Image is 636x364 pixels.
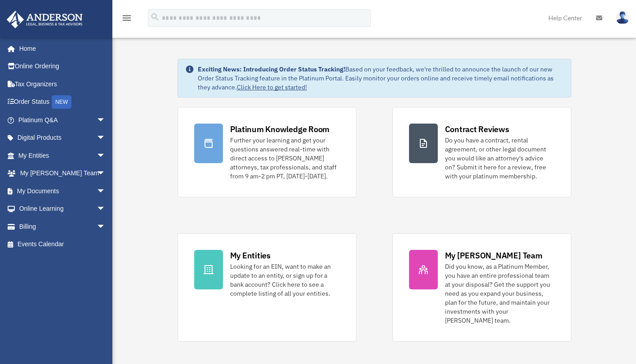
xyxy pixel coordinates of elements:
span: arrow_drop_down [97,218,115,236]
a: Online Learningarrow_drop_down [6,200,119,218]
a: Billingarrow_drop_down [6,218,119,235]
div: Based on your feedback, we're thrilled to announce the launch of our new Order Status Tracking fe... [198,65,564,92]
a: My [PERSON_NAME] Team Did you know, as a Platinum Member, you have an entire professional team at... [392,233,571,342]
span: arrow_drop_down [97,164,115,183]
a: Online Ordering [6,58,119,75]
div: My Entities [230,250,271,261]
a: My Entities Looking for an EIN, want to make an update to an entity, or sign up for a bank accoun... [178,233,356,342]
a: My Documentsarrow_drop_down [6,182,119,200]
div: My [PERSON_NAME] Team [445,250,543,261]
a: Tax Organizers [6,75,119,93]
a: My Entitiesarrow_drop_down [6,146,119,164]
span: arrow_drop_down [97,182,115,200]
span: arrow_drop_down [97,200,115,218]
a: Contract Reviews Do you have a contract, rental agreement, or other legal document you would like... [392,107,571,197]
a: Events Calendar [6,235,119,253]
a: My [PERSON_NAME] Teamarrow_drop_down [6,164,119,182]
div: Further your learning and get your questions answered real-time with direct access to [PERSON_NAM... [230,136,340,181]
div: Do you have a contract, rental agreement, or other legal document you would like an attorney's ad... [445,136,555,181]
a: Order StatusNEW [6,93,119,111]
div: Platinum Knowledge Room [230,124,330,135]
a: Digital Productsarrow_drop_down [6,129,119,147]
img: Anderson Advisors Platinum Portal [4,11,85,28]
span: arrow_drop_down [97,111,115,129]
a: Click Here to get started! [237,83,307,91]
i: search [150,12,160,22]
div: Did you know, as a Platinum Member, you have an entire professional team at your disposal? Get th... [445,262,555,325]
div: Contract Reviews [445,124,509,135]
strong: Exciting News: Introducing Order Status Tracking! [198,65,345,73]
a: menu [121,16,132,23]
span: arrow_drop_down [97,129,115,147]
div: NEW [52,95,71,109]
span: arrow_drop_down [97,146,115,165]
a: Platinum Knowledge Room Further your learning and get your questions answered real-time with dire... [178,107,356,197]
i: menu [121,13,132,23]
a: Platinum Q&Aarrow_drop_down [6,111,119,129]
img: User Pic [616,11,629,24]
a: Home [6,40,115,58]
div: Looking for an EIN, want to make an update to an entity, or sign up for a bank account? Click her... [230,262,340,298]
